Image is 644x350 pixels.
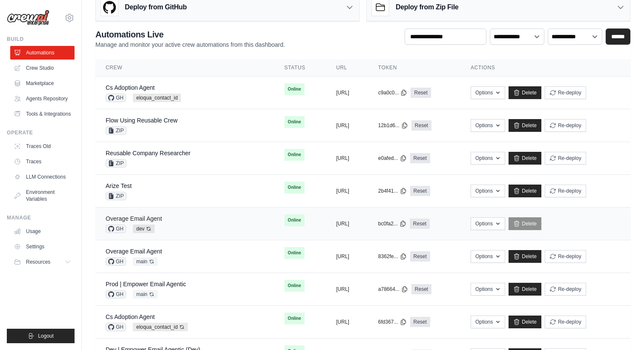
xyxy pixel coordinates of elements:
span: Online [285,116,305,128]
button: Options [471,152,505,165]
div: Operate [7,129,75,136]
a: Reset [411,284,431,294]
span: main [133,257,158,266]
button: bc0fa2... [378,220,406,227]
a: Delete [509,316,541,328]
a: Traces Old [10,139,75,153]
p: Manage and monitor your active crew automations from this dashboard. [95,40,285,49]
button: Re-deploy [545,316,586,328]
a: Reset [410,186,430,196]
h3: Deploy from Zip File [396,2,458,12]
span: GH [106,323,126,331]
button: Options [471,86,505,99]
a: Delete [509,217,541,230]
a: Delete [509,185,541,197]
a: Delete [509,119,541,132]
button: Logout [7,329,75,343]
a: Reusable Company Researcher [106,150,190,157]
a: Reset [410,317,430,327]
img: Logo [7,10,49,26]
button: Resources [10,255,75,269]
span: Resources [26,259,50,265]
button: Re-deploy [545,86,586,99]
button: Re-deploy [545,250,586,263]
button: Re-deploy [545,283,586,296]
span: dev [133,225,155,233]
span: Online [285,83,305,95]
a: Traces [10,155,75,168]
button: Re-deploy [545,185,586,197]
button: Options [471,283,505,296]
span: ZIP [106,192,126,200]
div: Manage [7,214,75,221]
a: Arize Test [106,182,132,189]
a: Usage [10,225,75,238]
th: Status [274,59,326,77]
a: Marketplace [10,77,75,90]
a: Reset [410,219,430,229]
a: Settings [10,240,75,253]
span: Online [285,280,305,292]
th: URL [326,59,368,77]
span: main [133,290,158,299]
th: Token [368,59,460,77]
button: Options [471,185,505,197]
span: GH [106,94,126,102]
span: Online [285,149,305,161]
button: Options [471,250,505,263]
a: Delete [509,283,541,296]
span: Online [285,182,305,193]
iframe: Chat Widget [601,309,644,350]
a: Cs Adoption Agent [106,84,155,91]
span: Online [285,214,305,226]
button: e0afed... [378,155,407,162]
a: Cs Adoption Agent [106,313,155,320]
a: Crew Studio [10,61,75,75]
span: eloqua_contact_id [133,323,188,331]
button: Re-deploy [545,152,586,165]
a: Prod | Empower Email Agentic [106,281,186,287]
th: Actions [460,59,630,77]
span: Logout [38,333,54,339]
a: Reset [410,251,430,262]
span: Online [285,313,305,324]
button: 8362fe... [378,253,407,260]
span: GH [106,225,126,233]
button: 2b4f41... [378,188,407,194]
a: Overage Email Agent [106,248,162,255]
a: LLM Connections [10,170,75,184]
span: Online [285,247,305,259]
a: Reset [410,153,430,163]
a: Reset [411,88,431,98]
button: Options [471,316,505,328]
a: Reset [411,120,431,131]
button: Options [471,119,505,132]
span: GH [106,290,126,299]
span: eloqua_contact_id [133,94,181,102]
th: Crew [95,59,274,77]
button: Re-deploy [545,119,586,132]
button: 12b1d6... [378,122,408,129]
a: Overage Email Agent [106,215,162,222]
span: GH [106,257,126,266]
button: a78664... [378,286,408,293]
h2: Automations Live [95,28,285,40]
a: Flow Using Reusable Crew [106,117,178,124]
button: Options [471,217,505,230]
a: Agents Repository [10,92,75,105]
a: Automations [10,46,75,60]
a: Environment Variables [10,185,75,206]
button: c9a0c0... [378,89,408,96]
a: Delete [509,152,541,165]
h3: Deploy from GitHub [125,2,187,12]
a: Delete [509,250,541,263]
button: 6fd367... [378,319,407,325]
a: Delete [509,86,541,99]
div: Build [7,36,75,43]
span: ZIP [106,159,126,168]
span: ZIP [106,126,126,135]
a: Tools & Integrations [10,107,75,121]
